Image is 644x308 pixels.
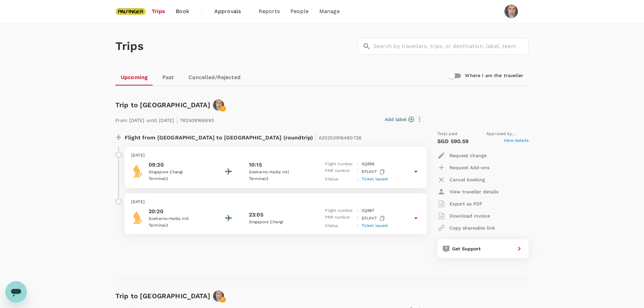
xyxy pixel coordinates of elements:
img: Singapore Airlines [131,211,145,224]
span: Approvals [214,7,248,15]
button: Request Add-ons [437,162,489,174]
iframe: Schaltfläche zum Öffnen des Messaging-Fensters [5,281,27,303]
p: PNR number [325,168,355,176]
p: Soekarno-Hatta Intl [249,169,309,176]
h6: Trip to [GEOGRAPHIC_DATA] [115,291,210,301]
p: : [357,168,359,176]
p: Status [325,176,355,183]
p: 23:05 [249,211,263,219]
p: Flight number [325,161,355,168]
p: Flight number [325,207,355,214]
img: Palfinger Asia Pacific Pte Ltd [115,4,146,19]
span: Approved by [486,131,529,137]
p: Flight from [GEOGRAPHIC_DATA] to [GEOGRAPHIC_DATA] (roundtrip) [125,131,362,143]
span: Total paid [437,131,458,137]
img: Singapore Airlines [131,164,145,178]
p: 20:20 [149,207,209,215]
p: Copy shareable link [449,225,495,231]
span: A20250916480726 [319,135,362,140]
button: View traveller details [437,186,498,198]
button: Copy shareable link [437,222,495,234]
span: | [176,115,178,125]
input: Search by travellers, trips, or destination, label, team [373,38,529,55]
img: avatar-664c628ac671f.jpeg [213,291,224,302]
a: Upcoming [115,69,153,85]
span: Get Support [452,246,481,251]
p: Terminal 3 [149,222,209,229]
button: Request change [437,149,487,162]
p: SGD 590.59 [437,137,469,145]
span: | [315,133,317,142]
p: EFLKV7 [362,214,386,223]
p: Status [325,223,355,229]
p: Terminal 3 [249,176,309,182]
h1: Trips [115,23,144,69]
p: Soekarno-Hatta Intl [149,215,209,222]
p: : [357,214,359,223]
span: Ticket issued [362,223,388,228]
button: Export as PDF [437,198,483,210]
img: avatar-664c628ac671f.jpeg [213,100,224,111]
span: Trips [152,7,165,15]
p: View traveller details [449,188,498,195]
p: Request change [449,152,487,159]
p: : [357,223,359,229]
h6: Trip to [GEOGRAPHIC_DATA] [115,100,210,110]
img: Herbert Kröll [504,5,518,18]
h6: Where I am the traveller [465,72,523,79]
a: Cancelled/Rejected [183,69,246,85]
p: SQ 967 [362,207,375,214]
p: PNR number [325,214,355,223]
span: View details [504,137,529,145]
p: [DATE] [131,152,420,159]
p: Terminal 2 [149,176,209,182]
button: Cancel booking [437,174,485,186]
p: 10:15 [249,161,262,169]
p: From [DATE] until [DATE] TR2509169993 [115,113,214,125]
p: : [357,161,359,168]
p: : [357,207,359,214]
span: Reports [259,7,280,15]
button: Add label [385,116,414,123]
span: Book [176,7,189,15]
span: People [290,7,309,15]
span: Manage [319,7,340,15]
a: Past [153,69,183,85]
p: Cancel booking [449,176,485,183]
p: Export as PDF [449,200,483,207]
span: Ticket issued [362,177,388,181]
p: [DATE] [131,199,420,205]
button: Download invoice [437,210,490,222]
p: SQ 956 [362,161,375,168]
p: Singapore Changi [249,219,309,226]
p: Download invoice [449,212,490,219]
p: : [357,176,359,183]
p: 09:20 [149,161,209,169]
p: Singapore Changi [149,169,209,176]
p: Request Add-ons [449,164,489,171]
p: EFLKV7 [362,168,386,176]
